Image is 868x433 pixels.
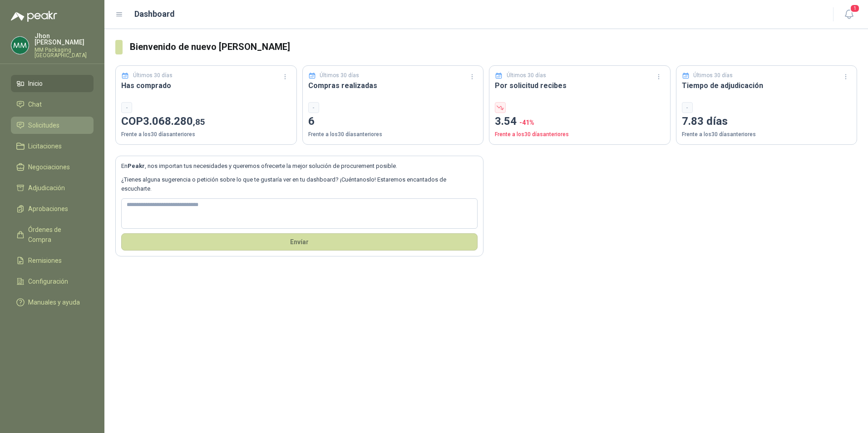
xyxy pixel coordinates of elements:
h3: Tiempo de adjudicación [682,80,852,91]
a: Remisiones [11,252,94,269]
a: Aprobaciones [11,200,94,217]
h3: Compras realizadas [308,80,478,91]
span: Remisiones [28,256,62,266]
span: Solicitudes [28,120,59,130]
p: 3.54 [495,113,665,130]
span: 3.068.280 [143,115,205,128]
a: Licitaciones [11,138,94,155]
div: - [121,102,132,113]
span: ,85 [193,117,205,127]
a: Adjudicación [11,179,94,197]
h1: Dashboard [134,8,175,20]
span: Configuración [28,276,68,286]
span: Negociaciones [28,162,70,172]
a: Manuales y ayuda [11,294,94,311]
a: Órdenes de Compra [11,221,94,248]
p: Últimos 30 días [133,71,173,80]
h3: Por solicitud recibes [495,80,665,91]
a: Negociaciones [11,158,94,176]
button: Envíar [121,233,478,251]
span: -41 % [519,119,534,126]
span: Aprobaciones [28,204,68,214]
img: Logo peakr [11,11,57,22]
a: Configuración [11,273,94,290]
button: 1 [841,6,857,23]
a: Chat [11,96,94,113]
p: Frente a los 30 días anteriores [308,130,478,139]
p: 7.83 días [682,113,852,130]
div: - [308,102,319,113]
p: Últimos 30 días [693,71,733,80]
p: ¿Tienes alguna sugerencia o petición sobre lo que te gustaría ver en tu dashboard? ¡Cuéntanoslo! ... [121,175,478,194]
span: Manuales y ayuda [28,297,80,307]
span: Chat [28,99,42,109]
a: Inicio [11,75,94,92]
span: 1 [850,4,860,13]
h3: Has comprado [121,80,291,91]
b: Peakr [128,162,145,169]
p: Frente a los 30 días anteriores [121,130,291,139]
p: Frente a los 30 días anteriores [495,130,665,139]
div: - [682,102,693,113]
p: Últimos 30 días [507,71,546,80]
span: Órdenes de Compra [28,225,85,245]
p: 6 [308,113,478,130]
p: Últimos 30 días [320,71,359,80]
p: MM Packaging [GEOGRAPHIC_DATA] [35,47,94,58]
p: En , nos importan tus necesidades y queremos ofrecerte la mejor solución de procurement posible. [121,162,478,171]
img: Company Logo [11,37,29,54]
span: Licitaciones [28,141,62,151]
h3: Bienvenido de nuevo [PERSON_NAME] [130,40,857,54]
p: COP [121,113,291,130]
p: Jhon [PERSON_NAME] [35,33,94,45]
a: Solicitudes [11,117,94,134]
span: Adjudicación [28,183,65,193]
span: Inicio [28,79,43,89]
p: Frente a los 30 días anteriores [682,130,852,139]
